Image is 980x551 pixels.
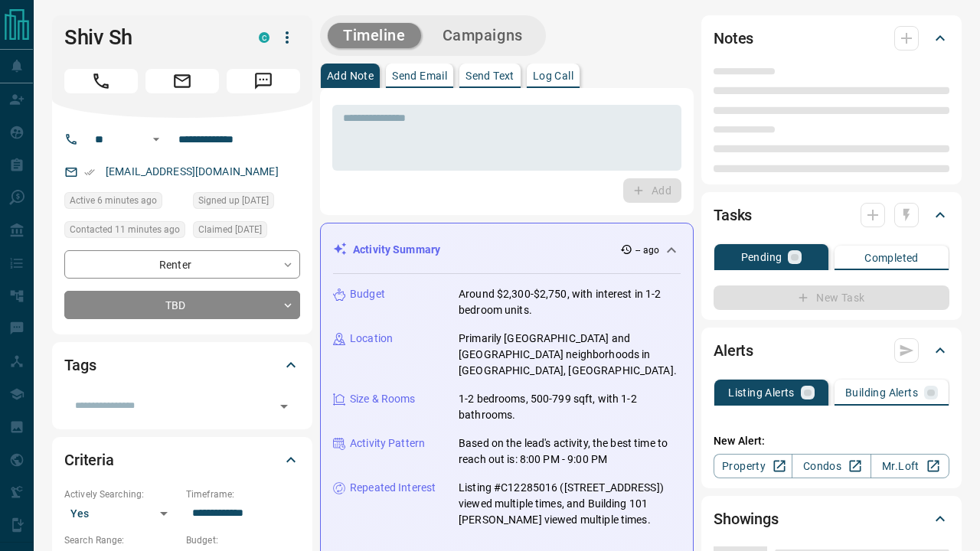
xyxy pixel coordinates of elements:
[64,353,96,377] h2: Tags
[64,25,236,50] h1: Shiv Sh
[106,165,279,178] a: [EMAIL_ADDRESS][DOMAIN_NAME]
[728,387,795,398] p: Listing Alerts
[145,69,219,93] span: Email
[193,221,300,243] div: Mon Aug 04 2025
[714,197,949,233] div: Tasks
[259,32,269,43] div: condos.ca
[459,435,681,468] p: Based on the lead's activity, the best time to reach out is: 8:00 PM - 9:00 PM
[714,203,752,227] h2: Tasks
[186,487,300,501] p: Timeframe:
[714,20,949,57] div: Notes
[714,433,949,449] p: New Alert:
[64,291,300,319] div: TBD
[70,222,180,237] span: Contacted 11 minutes ago
[333,236,681,264] div: Activity Summary-- ago
[459,286,681,318] p: Around $2,300-$2,750, with interest in 1-2 bedroom units.
[350,331,393,347] p: Location
[871,454,949,478] a: Mr.Loft
[459,391,681,423] p: 1-2 bedrooms, 500-799 sqft, with 1-2 bathrooms.
[350,391,416,407] p: Size & Rooms
[64,250,300,279] div: Renter
[845,387,918,398] p: Building Alerts
[64,192,185,214] div: Sun Sep 14 2025
[70,193,157,208] span: Active 6 minutes ago
[227,69,300,93] span: Message
[714,454,792,478] a: Property
[328,23,421,48] button: Timeline
[64,347,300,383] div: Tags
[64,501,178,526] div: Yes
[198,222,262,237] span: Claimed [DATE]
[84,167,95,178] svg: Email Verified
[353,242,440,258] p: Activity Summary
[714,26,753,51] h2: Notes
[350,286,385,302] p: Budget
[714,507,779,531] h2: Showings
[459,480,681,528] p: Listing #C12285016 ([STREET_ADDRESS]) viewed multiple times, and Building 101 [PERSON_NAME] viewe...
[147,130,165,148] button: Open
[635,243,659,257] p: -- ago
[64,442,300,478] div: Criteria
[64,69,138,93] span: Call
[792,454,871,478] a: Condos
[392,70,447,81] p: Send Email
[273,396,295,417] button: Open
[350,480,436,496] p: Repeated Interest
[459,331,681,379] p: Primarily [GEOGRAPHIC_DATA] and [GEOGRAPHIC_DATA] neighborhoods in [GEOGRAPHIC_DATA], [GEOGRAPHIC...
[198,193,269,208] span: Signed up [DATE]
[533,70,573,81] p: Log Call
[714,332,949,369] div: Alerts
[741,252,782,262] p: Pending
[64,533,178,547] p: Search Range:
[64,448,114,472] h2: Criteria
[714,500,949,537] div: Showings
[327,70,374,81] p: Add Note
[427,23,538,48] button: Campaigns
[193,192,300,214] div: Sat Aug 02 2025
[714,338,753,363] h2: Alerts
[864,253,919,263] p: Completed
[64,487,178,501] p: Actively Searching:
[350,435,425,452] p: Activity Pattern
[186,533,300,547] p: Budget:
[465,70,514,81] p: Send Text
[64,221,185,243] div: Sun Sep 14 2025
